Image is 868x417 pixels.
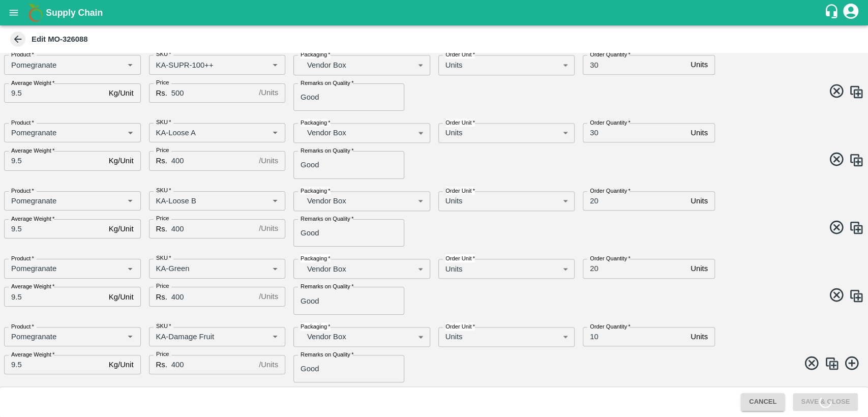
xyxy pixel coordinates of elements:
label: Order Quantity [590,187,631,195]
img: CloneIcon [849,288,864,304]
input: 0 [4,219,105,239]
a: Supply Chain [46,6,824,20]
p: Kg/Unit [109,359,134,370]
input: 0 [583,327,686,346]
img: CloneIcon [849,153,864,168]
p: Units [691,127,708,138]
button: Open [124,194,137,207]
label: Order Quantity [590,118,631,127]
img: CloneIcon [824,356,840,371]
label: Price [156,282,169,290]
input: 0 [171,219,255,239]
label: SKU [156,254,171,262]
label: SKU [156,187,171,195]
input: 0 [583,191,686,211]
label: Packaging [301,50,331,58]
input: 0 [171,287,255,306]
p: Units [691,195,708,206]
label: Order Quantity [590,50,631,58]
label: Remarks on Quality [301,350,353,359]
label: Packaging [301,254,331,262]
label: Order Unit [445,187,475,195]
label: Order Unit [445,322,475,331]
label: Average Weight [11,146,54,155]
img: CloneIcon [849,84,864,100]
label: Remarks on Quality [301,215,353,223]
p: Units [445,263,463,275]
p: Rs. [156,87,167,99]
label: Packaging [301,118,331,127]
label: Product [11,187,34,195]
input: 0 [583,55,686,74]
label: SKU [156,50,171,58]
button: open drawer [2,1,25,24]
label: Average Weight [11,350,54,359]
input: 0 [4,83,105,103]
label: Product [11,50,34,58]
button: Open [268,126,282,139]
p: Rs. [156,155,167,166]
p: Vendor Box [307,127,414,138]
p: Units [691,331,708,342]
b: Supply Chain [46,8,103,18]
input: 0 [4,355,105,374]
button: Open [268,330,282,343]
input: 0 [583,123,686,142]
img: logo [25,3,46,23]
p: Vendor Box [307,331,414,342]
label: Order Quantity [590,322,631,331]
label: Average Weight [11,282,54,290]
label: Remarks on Quality [301,79,353,87]
label: Average Weight [11,215,54,223]
p: Kg/Unit [109,155,134,166]
label: Packaging [301,322,331,331]
p: Rs. [156,359,167,370]
label: Product [11,322,34,331]
p: Units [691,59,708,70]
input: 0 [171,83,255,103]
input: 0 [4,287,105,306]
label: Remarks on Quality [301,282,353,290]
p: Units [445,331,463,342]
label: Order Quantity [590,254,631,262]
label: Average Weight [11,79,54,87]
b: Edit MO-326088 [32,35,88,43]
button: Cancel [741,393,785,411]
button: Open [124,330,137,343]
p: Vendor Box [307,263,414,275]
label: Product [11,254,34,262]
label: Order Unit [445,50,475,58]
label: Price [156,215,169,223]
div: customer-support [824,4,842,22]
label: SKU [156,322,171,331]
label: Price [156,146,169,155]
label: Packaging [301,187,331,195]
label: Remarks on Quality [301,146,353,155]
button: Open [124,126,137,139]
img: CloneIcon [849,220,864,235]
button: Open [268,194,282,207]
button: Open [268,262,282,275]
input: 0 [583,259,686,278]
p: Vendor Box [307,195,414,206]
label: Order Unit [445,254,475,262]
label: Price [156,79,169,87]
p: Rs. [156,291,167,303]
label: Price [156,350,169,359]
input: 0 [171,151,255,170]
button: Open [124,262,137,275]
p: Units [445,59,463,71]
p: Kg/Unit [109,87,134,99]
div: account of current user [842,2,860,23]
label: Order Unit [445,118,475,127]
input: 0 [171,355,255,374]
p: Vendor Box [307,59,414,71]
label: Product [11,118,34,127]
p: Units [445,127,463,138]
p: Rs. [156,223,167,234]
p: Units [691,263,708,274]
button: Open [124,58,137,71]
button: Open [268,58,282,71]
p: Kg/Unit [109,291,134,303]
p: Kg/Unit [109,223,134,234]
